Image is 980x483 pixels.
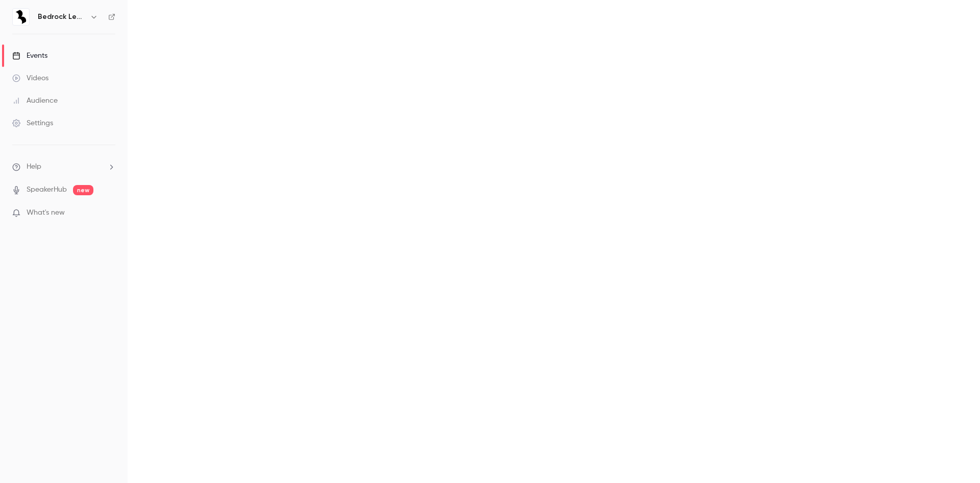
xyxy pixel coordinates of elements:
[12,73,48,83] div: Videos
[38,12,86,22] h6: Bedrock Learning
[27,208,65,218] span: What's new
[27,185,67,195] a: SpeakerHub
[13,9,29,25] img: Bedrock Learning
[12,51,47,61] div: Events
[12,96,58,106] div: Audience
[12,118,53,128] div: Settings
[12,162,115,172] li: help-dropdown-opener
[27,162,41,172] span: Help
[73,185,93,195] span: new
